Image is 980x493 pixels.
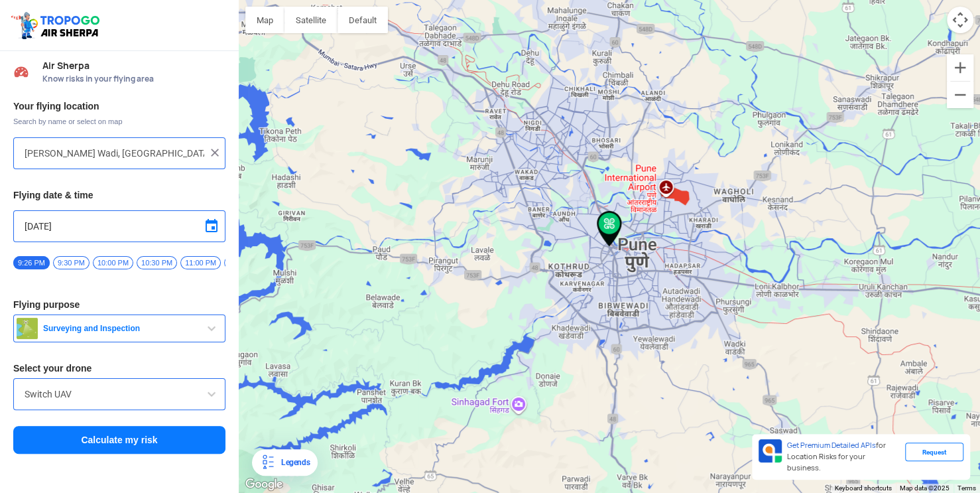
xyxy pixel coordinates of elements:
[13,364,225,373] h3: Select your drone
[42,74,225,84] span: Know risks in your flying area
[17,318,38,339] img: survey.png
[787,441,876,450] span: Get Premium Detailed APIs
[42,60,225,71] span: Air Sherpa
[957,484,976,492] a: Terms
[13,315,225,342] button: Surveying and Inspection
[93,256,133,269] span: 10:00 PM
[947,54,973,81] button: Zoom in
[947,82,973,108] button: Zoom out
[10,10,104,40] img: ic_tgdronemaps.svg
[245,7,284,33] button: Show street map
[13,300,225,309] h3: Flying purpose
[38,323,204,334] span: Surveying and Inspection
[13,256,50,269] span: 9:26 PM
[242,476,286,493] a: Open this area in Google Maps (opens a new window)
[242,476,286,493] img: Google
[284,7,337,33] button: Show satellite imagery
[180,256,221,269] span: 11:00 PM
[782,439,905,474] div: for Location Risks for your business.
[13,102,225,111] h3: Your flying location
[900,484,949,492] span: Map data ©2025
[905,443,963,461] div: Request
[835,484,892,493] button: Keyboard shortcuts
[208,146,221,159] img: ic_close.png
[13,190,225,200] h3: Flying date & time
[53,256,90,269] span: 9:30 PM
[13,116,225,127] span: Search by name or select on map
[224,256,265,269] span: 11:30 PM
[260,455,276,470] img: Legends
[13,64,29,80] img: Risk Scores
[25,145,204,161] input: Search your flying location
[25,386,214,402] input: Search by name or Brand
[25,218,214,234] input: Select Date
[759,439,782,462] img: Premium APIs
[137,256,177,269] span: 10:30 PM
[947,7,973,33] button: Map camera controls
[13,426,225,454] button: Calculate my risk
[276,455,310,470] div: Legends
